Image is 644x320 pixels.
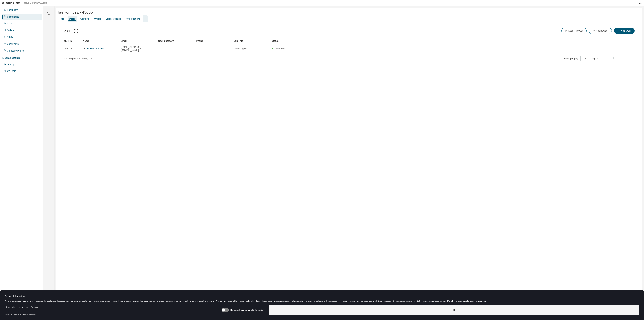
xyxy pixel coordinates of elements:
div: Orders [7,29,14,32]
span: Onboarded [275,47,286,50]
span: Tech Support [234,47,247,50]
span: Page n. [591,56,609,61]
span: Showing entries 1 through 1 of 1 [64,57,94,60]
span: Users (1) [62,29,78,33]
span: Items per page [564,56,587,61]
div: Status [272,38,613,44]
div: Users [69,17,75,20]
div: Managed [7,63,16,66]
button: Add User [614,28,635,34]
div: Authorizations [126,17,140,20]
div: Orders [94,17,101,20]
div: User Category [158,38,193,44]
div: Job Title [234,38,269,44]
img: Altair One [2,1,49,5]
div: License Usage [106,17,121,20]
div: Email [121,38,155,44]
div: Contacts [80,17,89,20]
div: Info [60,17,64,20]
div: Users [7,22,13,25]
div: Company Profile [7,49,24,52]
div: Dashboard [7,8,18,12]
div: User Profile [7,42,19,45]
div: License Settings [2,56,20,59]
button: Adopt User [589,28,612,34]
a: [PERSON_NAME] [87,47,105,50]
div: Phone [196,38,231,44]
div: Name [83,38,118,44]
div: SKUs [7,36,13,39]
button: Export To CSV [561,28,587,34]
span: 166973 [64,47,72,50]
span: bankonitusa - 43085 [58,10,93,15]
div: On Prem [7,69,16,72]
span: [EMAIL_ADDRESS][DOMAIN_NAME] [121,46,155,52]
div: MDH ID [64,38,80,44]
div: Companies [7,15,19,18]
button: 10 [581,57,586,60]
